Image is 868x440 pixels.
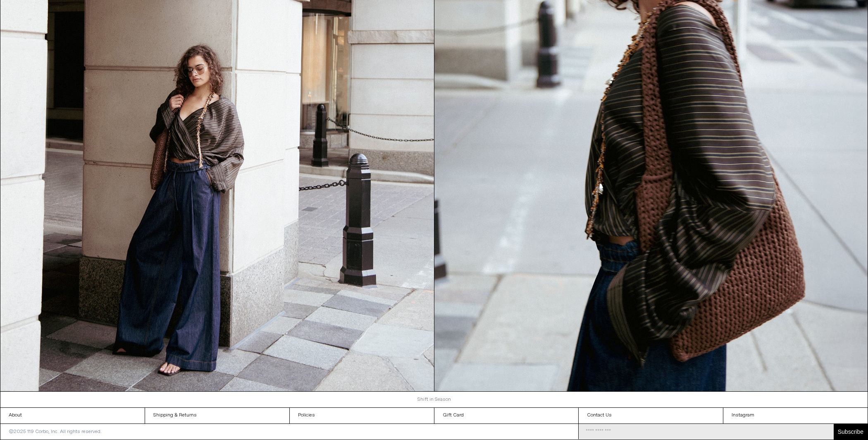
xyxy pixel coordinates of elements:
[834,424,868,440] button: Subscribe
[579,424,834,440] input: Email Address
[0,408,145,423] a: About
[0,424,110,440] p: ©2025 119 Corbo, Inc. All rights reserved.
[579,408,723,423] a: Contact Us
[723,408,868,423] a: Instagram
[434,408,579,423] a: Gift Card
[145,408,289,423] a: Shipping & Returns
[290,408,434,423] a: Policies
[0,392,868,407] a: Shift in Season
